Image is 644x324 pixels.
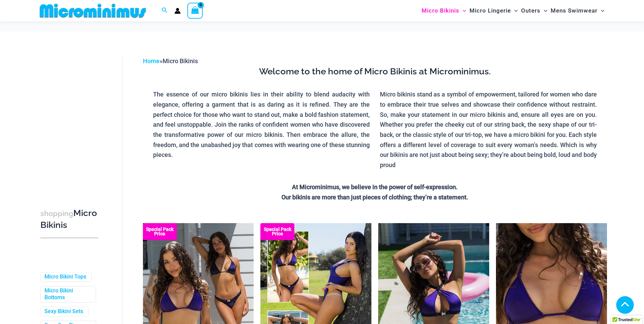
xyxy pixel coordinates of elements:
[163,57,198,65] span: Micro Bikinis
[459,2,466,19] span: Menu Toggle
[519,2,549,19] a: OutersMenu ToggleMenu Toggle
[44,308,83,315] a: Sexy Bikini Sets
[422,2,459,19] span: Micro Bikinis
[153,89,370,160] p: The essence of our micro bikinis lies in their ability to blend audacity with elegance, offering ...
[521,2,540,19] span: Outers
[40,51,102,186] iframe: TrustedSite Certified
[40,208,98,231] h3: Micro Bikinis
[281,194,468,201] strong: Our bikinis are more than just pieces of clothing; they’re a statement.
[470,2,511,19] span: Micro Lingerie
[174,8,181,14] a: Account icon link
[597,2,604,19] span: Menu Toggle
[540,2,547,19] span: Menu Toggle
[143,57,198,65] span: »
[187,3,203,18] a: View Shopping Cart, empty
[37,3,149,18] img: MM SHOP LOGO FLAT
[260,227,294,236] b: Special Pack Price
[419,1,607,20] nav: Site Navigation
[44,287,91,302] a: Micro Bikini Bottoms
[420,2,468,19] a: Micro BikinisMenu ToggleMenu Toggle
[380,89,597,170] p: Micro bikinis stand as a symbol of empowerment, tailored for women who dare to embrace their true...
[44,273,86,281] a: Micro Bikini Tops
[551,2,597,19] span: Mens Swimwear
[549,2,606,19] a: Mens SwimwearMenu ToggleMenu Toggle
[148,66,602,77] h3: Welcome to the home of Micro Bikinis at Microminimus.
[292,183,458,191] strong: At Microminimus, we believe in the power of self-expression.
[162,6,168,15] a: Search icon link
[143,227,177,236] b: Special Pack Price
[511,2,518,19] span: Menu Toggle
[468,2,519,19] a: Micro LingerieMenu ToggleMenu Toggle
[143,57,160,65] a: Home
[40,209,73,218] span: shopping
